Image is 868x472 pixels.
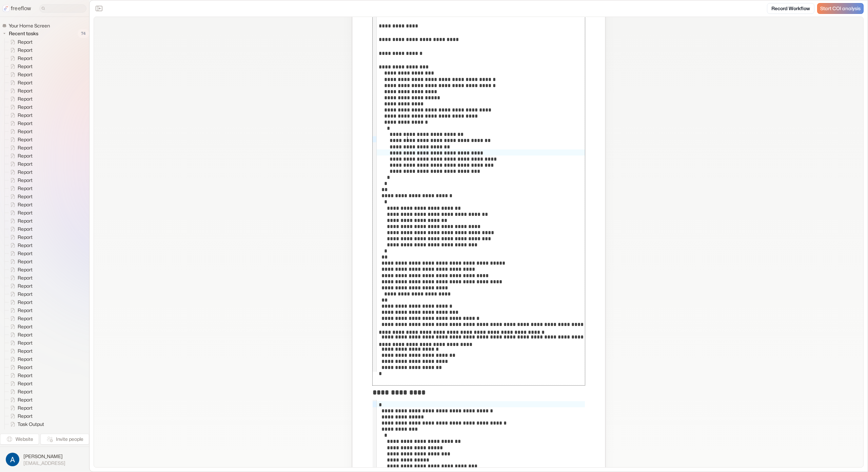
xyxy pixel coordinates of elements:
[11,4,31,13] p: freeflow
[16,429,46,436] span: Task Output
[5,70,35,79] a: Report
[5,168,35,176] a: Report
[16,96,35,102] span: Report
[767,3,814,14] a: Record Workflow
[5,339,35,347] a: Report
[5,347,35,355] a: Report
[94,3,104,14] button: Close the sidebar
[5,306,35,314] a: Report
[16,161,35,167] span: Report
[16,209,35,216] span: Report
[5,241,35,249] a: Report
[16,39,35,45] span: Report
[5,396,35,404] a: Report
[16,315,35,322] span: Report
[5,314,35,323] a: Report
[16,250,35,257] span: Report
[16,177,35,184] span: Report
[23,453,65,460] span: [PERSON_NAME]
[5,233,35,241] a: Report
[16,55,35,62] span: Report
[5,290,35,298] a: Report
[5,209,35,217] a: Report
[78,29,89,38] span: 74
[16,372,35,379] span: Report
[16,364,35,371] span: Report
[16,218,35,224] span: Report
[5,62,35,70] a: Report
[4,451,85,468] button: [PERSON_NAME][EMAIL_ADDRESS]
[820,6,861,12] span: Start COI analysis
[16,331,35,338] span: Report
[5,323,35,331] a: Report
[5,119,35,127] a: Report
[16,348,35,354] span: Report
[16,226,35,232] span: Report
[16,136,35,143] span: Report
[7,22,52,29] span: Your Home Screen
[16,299,35,306] span: Report
[16,79,35,86] span: Report
[16,307,35,314] span: Report
[5,127,35,136] a: Report
[16,112,35,119] span: Report
[16,421,46,428] span: Task Output
[16,356,35,363] span: Report
[5,144,35,152] a: Report
[16,193,35,200] span: Report
[5,87,35,95] a: Report
[5,298,35,306] a: Report
[16,323,35,330] span: Report
[16,266,35,273] span: Report
[16,396,35,403] span: Report
[5,103,35,111] a: Report
[16,144,35,151] span: Report
[5,379,35,388] a: Report
[5,371,35,379] a: Report
[16,185,35,192] span: Report
[5,404,35,412] a: Report
[16,340,35,346] span: Report
[16,274,35,281] span: Report
[16,152,35,159] span: Report
[5,54,35,62] a: Report
[16,283,35,289] span: Report
[16,291,35,297] span: Report
[16,405,35,411] span: Report
[16,388,35,395] span: Report
[5,201,35,209] a: Report
[5,152,35,160] a: Report
[16,128,35,135] span: Report
[5,274,35,282] a: Report
[5,363,35,371] a: Report
[3,4,31,13] a: freeflow
[5,249,35,258] a: Report
[23,460,65,466] span: [EMAIL_ADDRESS]
[5,412,35,420] a: Report
[5,388,35,396] a: Report
[6,453,19,466] img: profile
[2,29,41,38] button: Recent tasks
[5,217,35,225] a: Report
[40,434,89,445] button: Invite people
[16,201,35,208] span: Report
[5,331,35,339] a: Report
[5,428,47,436] a: Task Output
[5,184,35,192] a: Report
[817,3,864,14] a: Start COI analysis
[16,63,35,70] span: Report
[16,234,35,241] span: Report
[16,258,35,265] span: Report
[16,380,35,387] span: Report
[5,160,35,168] a: Report
[16,169,35,176] span: Report
[5,225,35,233] a: Report
[16,104,35,110] span: Report
[16,47,35,54] span: Report
[16,242,35,249] span: Report
[16,87,35,94] span: Report
[16,71,35,78] span: Report
[5,420,47,428] a: Task Output
[2,22,53,29] a: Your Home Screen
[5,95,35,103] a: Report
